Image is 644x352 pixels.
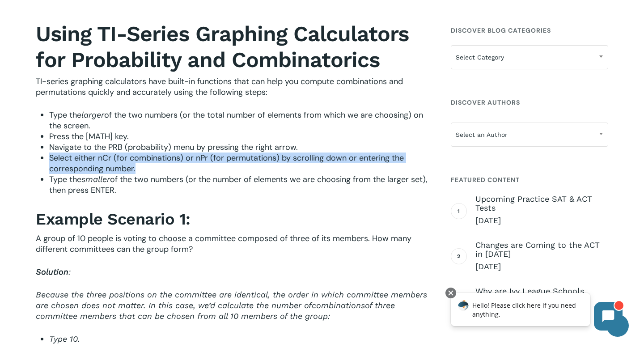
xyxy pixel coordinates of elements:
[36,290,427,310] span: Because the three positions on the committee are identical, the order in which committee members ...
[36,267,68,276] strong: Solution
[81,174,110,184] span: smaller
[49,153,404,174] span: Select either nCr (for combinations) or nPr (for permutations) by scrolling down or entering the ...
[36,233,411,254] span: A group of 10 people is voting to choose a committee composed of three of its members. How many d...
[475,241,608,272] a: Changes are Coming to the ACT in [DATE] [DATE]
[451,172,608,188] h4: Featured Content
[451,94,608,110] h4: Discover Authors
[49,142,298,153] span: Navigate to the PRB (probability) menu by pressing the right arrow.
[49,110,423,131] span: of the two numbers (or the total number of elements from which we are choosing) on the screen.
[49,334,80,344] span: Type 10.
[475,215,608,226] span: [DATE]
[36,21,409,72] b: Using TI-Series Graphing Calculators for Probability and Combinatorics
[81,110,104,119] span: larger
[36,267,71,276] span: :
[441,286,631,339] iframe: Chatbot
[475,195,608,226] a: Upcoming Practice SAT & ACT Tests [DATE]
[49,131,129,142] span: Press the [MATH] key.
[451,123,608,147] span: Select an Author
[475,195,608,212] span: Upcoming Practice SAT & ACT Tests
[475,241,608,259] span: Changes are Coming to the ACT in [DATE]
[36,210,191,229] strong: Example Scenario 1:
[49,174,81,185] span: Type the
[36,76,403,98] span: TI-series graphing calculators have built-in functions that can help you compute combinations and...
[49,110,81,120] span: Type the
[312,301,365,310] i: combinations
[451,125,608,144] span: Select an Author
[451,48,608,67] span: Select Category
[475,261,608,272] span: [DATE]
[49,174,427,195] span: of the two numbers (or the number of elements we are choosing from the larger set), then press EN...
[451,45,608,69] span: Select Category
[451,22,608,38] h4: Discover Blog Categories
